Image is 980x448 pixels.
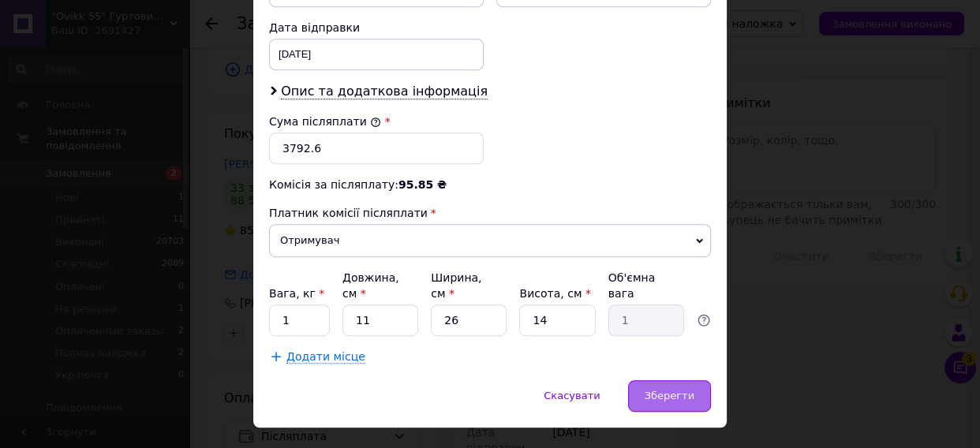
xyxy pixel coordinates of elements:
span: Зберегти [645,390,694,401]
div: Дата відправки [269,20,484,35]
span: Опис та додаткова інформація [281,84,488,99]
span: Додати місце [286,350,365,364]
div: Об'ємна вага [608,270,684,301]
span: Отримувач [269,224,711,257]
label: Ширина, см [431,271,481,300]
span: 95.85 ₴ [398,178,447,191]
label: Довжина, см [342,271,399,300]
span: Скасувати [544,390,600,401]
span: Платник комісії післяплати [269,207,428,219]
label: Вага, кг [269,287,324,300]
div: Комісія за післяплату: [269,177,711,192]
label: Висота, см [519,287,590,300]
label: Сума післяплати [269,115,381,128]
